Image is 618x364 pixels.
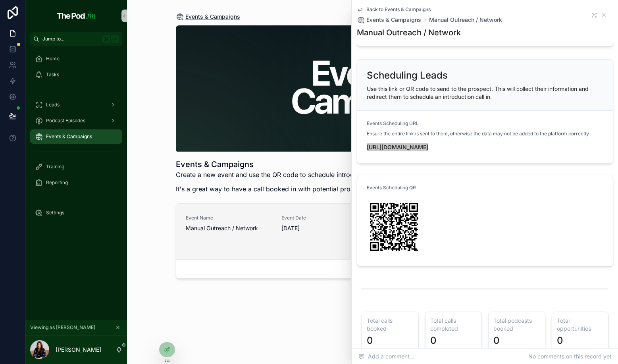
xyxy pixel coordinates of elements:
span: Viewing as [PERSON_NAME] [30,324,95,331]
span: Events & Campaigns [46,133,92,140]
h3: Total opportunities [557,317,604,333]
a: Podcast Episodes [30,114,122,128]
a: Events & Campaigns [357,16,421,24]
a: Leads [30,98,122,112]
div: 0 [430,334,437,347]
h2: Scheduling Leads [367,69,448,82]
h1: Manual Outreach / Network [357,27,461,38]
span: Training [46,164,64,170]
h3: Total calls booked [367,317,414,333]
h3: Total podcasts booked [493,317,540,333]
a: Reporting [30,175,122,190]
p: Create a new event and use the QR code to schedule introduction calls! [176,170,390,179]
div: 0 [557,334,563,347]
span: Event Name [186,215,272,221]
span: Leads [46,102,60,108]
button: Jump to...K [30,32,122,46]
div: scrollable content [25,46,127,230]
span: Events Scheduling QR [367,185,416,191]
span: Reporting [46,179,68,186]
span: Manual Outreach / Network [186,224,272,232]
a: Events & Campaigns [176,13,240,21]
a: Training [30,160,122,174]
span: Add a comment... [358,352,414,360]
span: Back to Events & Campaigns [366,6,431,13]
span: K [112,36,118,42]
span: Jump to... [42,36,99,42]
span: [DATE] [281,224,368,232]
a: Settings [30,206,122,220]
h3: Total calls completed [430,317,477,333]
p: [PERSON_NAME] [56,346,101,354]
span: Events & Campaigns [185,13,240,21]
span: Events & Campaigns [366,16,421,24]
span: Event Date [281,215,368,221]
div: 0 [367,334,373,347]
span: Ensure the entire link is sent to them, otherwise the data may not be added to the platform corre... [367,131,590,137]
p: It's a great way to have a call booked in with potential prospects. [176,184,390,194]
span: Settings [46,210,64,216]
span: No comments on this record yet [528,352,612,360]
span: Home [46,56,60,62]
div: 0 [493,334,500,347]
a: Event NameManual Outreach / NetworkEvent Date[DATE]Event DescriptionUse this link to add people m... [176,204,569,259]
a: Events & Campaigns [30,129,122,144]
strong: [URL][DOMAIN_NAME] [367,144,428,150]
a: Tasks [30,67,122,82]
span: Use this link or QR code to send to the prospect. This will collect their information and redirec... [367,85,589,100]
span: Podcast Episodes [46,117,85,124]
a: Home [30,52,122,66]
a: Manual Outreach / Network [429,16,502,24]
h1: Events & Campaigns [176,159,390,170]
span: Events Scheduling URL [367,120,419,126]
img: App logo [55,10,97,22]
a: Back to Events & Campaigns [357,6,431,13]
span: Tasks [46,71,59,78]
